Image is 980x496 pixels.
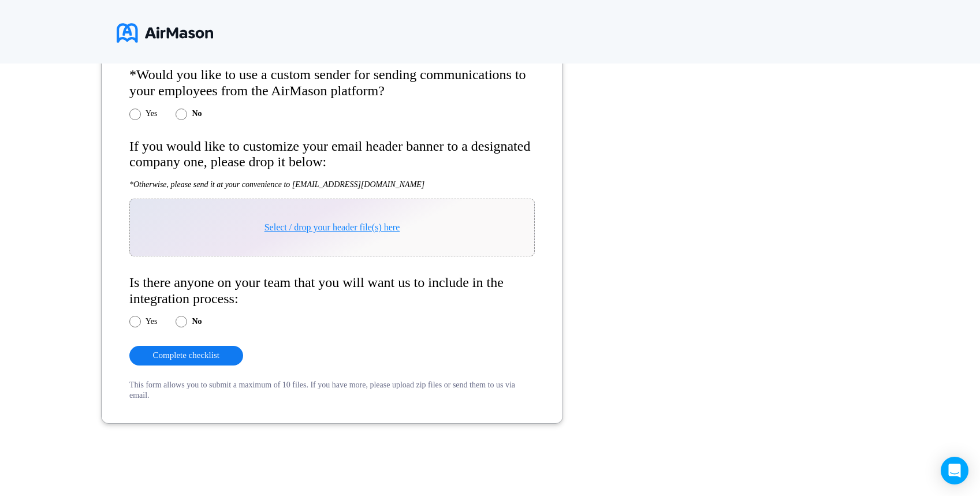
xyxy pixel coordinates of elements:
[129,67,535,99] h4: *Would you like to use a custom sender for sending communications to your employees from the AirM...
[129,346,243,365] button: Complete checklist
[192,109,202,118] label: No
[146,109,157,118] label: Yes
[129,139,535,170] h4: If you would like to customize your email header banner to a designated company one, please drop ...
[117,18,213,47] img: logo
[192,317,202,326] label: No
[129,275,535,307] h4: Is there anyone on your team that you will want us to include in the integration process:
[941,457,968,484] div: Open Intercom Messenger
[146,317,157,326] label: Yes
[264,222,400,232] span: Select / drop your header file(s) here
[129,180,535,189] h5: *Otherwise, please send it at your convenience to [EMAIL_ADDRESS][DOMAIN_NAME]
[129,381,515,400] span: This form allows you to submit a maximum of 10 files. If you have more, please upload zip files o...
